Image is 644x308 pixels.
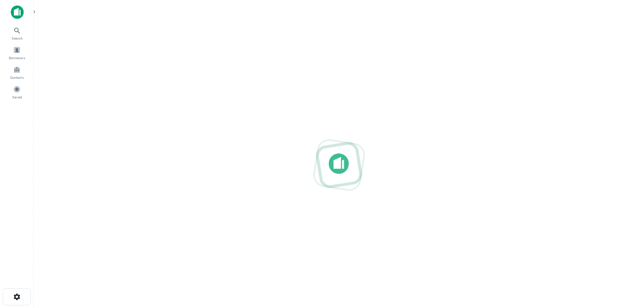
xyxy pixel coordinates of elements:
iframe: Chat Widget [610,254,644,286]
span: Search [11,35,23,41]
span: Saved [12,94,22,100]
a: Search [2,24,32,42]
a: Saved [2,83,32,101]
span: Borrowers [9,55,25,61]
a: Contacts [2,63,32,81]
a: Borrowers [2,44,32,62]
img: capitalize-icon.png [11,5,24,19]
span: Contacts [10,75,24,80]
